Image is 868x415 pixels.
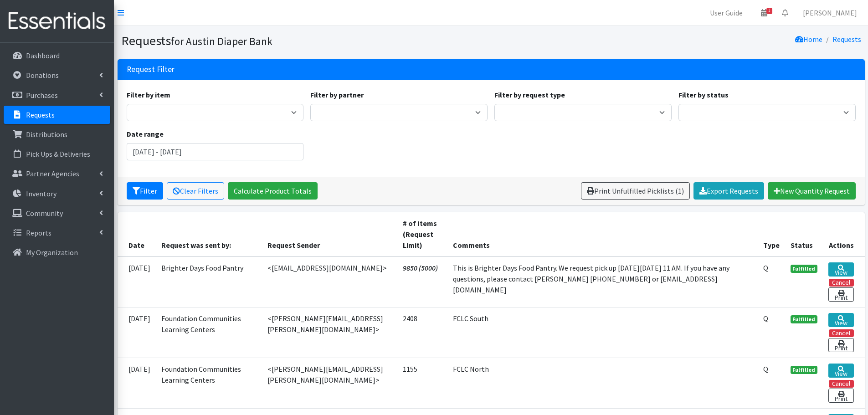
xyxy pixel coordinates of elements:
a: View [828,262,853,277]
a: Requests [4,106,110,124]
td: This is Brighter Days Food Pantry. We request pick up [DATE][DATE] 11 AM. If you have any questio... [447,256,758,307]
td: [DATE] [118,307,156,358]
abbr: Quantity [763,314,768,323]
td: <[PERSON_NAME][EMAIL_ADDRESS][PERSON_NAME][DOMAIN_NAME]> [262,307,398,358]
td: <[PERSON_NAME][EMAIL_ADDRESS][PERSON_NAME][DOMAIN_NAME]> [262,358,398,408]
a: Pick Ups & Deliveries [4,145,110,163]
a: Inventory [4,184,110,203]
h3: Request Filter [127,65,175,74]
p: Reports [26,228,51,237]
th: Actions [823,212,864,256]
p: My Organization [26,248,78,257]
input: January 1, 2011 - December 31, 2011 [127,143,304,160]
label: Date range [127,128,164,139]
a: Print Unfulfilled Picklists (1) [581,182,690,200]
a: Print [828,338,853,352]
th: Date [118,212,156,256]
button: Cancel [829,329,854,337]
span: Fulfilled [791,315,818,323]
a: Home [795,35,822,44]
a: 1 [754,4,775,22]
label: Filter by request type [494,89,565,100]
td: FCLC North [447,358,758,408]
label: Filter by status [678,89,729,100]
td: 1155 [397,358,447,408]
p: Inventory [26,189,56,198]
small: for Austin Diaper Bank [171,35,272,48]
button: Cancel [829,279,854,287]
td: Foundation Communities Learning Centers [156,358,262,408]
a: Requests [832,35,861,44]
th: # of Items (Request Limit) [397,212,447,256]
td: Foundation Communities Learning Centers [156,307,262,358]
a: Print [828,389,853,403]
p: Pick Ups & Deliveries [26,149,90,159]
p: Community [26,209,63,218]
span: Fulfilled [791,265,818,273]
td: Brighter Days Food Pantry [156,256,262,307]
th: Comments [447,212,758,256]
p: Distributions [26,130,67,139]
a: User Guide [703,4,750,22]
a: My Organization [4,243,110,261]
a: Calculate Product Totals [228,182,318,200]
a: View [828,313,853,327]
a: New Quantity Request [768,182,856,200]
label: Filter by partner [310,89,364,100]
td: 2408 [397,307,447,358]
span: 1 [766,8,772,14]
a: Distributions [4,125,110,143]
p: Partner Agencies [26,169,79,178]
img: HumanEssentials [4,6,110,36]
a: View [828,364,853,378]
p: Dashboard [26,51,60,60]
a: Export Requests [693,182,764,200]
td: <[EMAIL_ADDRESS][DOMAIN_NAME]> [262,256,398,307]
a: Dashboard [4,46,110,65]
button: Cancel [829,380,854,388]
td: [DATE] [118,358,156,408]
th: Status [785,212,823,256]
a: Purchases [4,86,110,104]
p: Requests [26,110,55,119]
p: Purchases [26,91,58,100]
a: Donations [4,66,110,84]
a: Partner Agencies [4,164,110,183]
a: Clear Filters [167,182,224,200]
a: Community [4,204,110,222]
td: FCLC South [447,307,758,358]
td: 9850 (5000) [397,256,447,307]
h1: Requests [121,33,488,49]
span: Fulfilled [791,366,818,374]
th: Request was sent by: [156,212,262,256]
abbr: Quantity [763,263,768,272]
button: Filter [127,182,163,200]
a: Print [828,287,853,302]
a: Reports [4,224,110,242]
th: Type [758,212,785,256]
label: Filter by item [127,89,170,100]
a: [PERSON_NAME] [796,4,864,22]
th: Request Sender [262,212,398,256]
td: [DATE] [118,256,156,307]
p: Donations [26,71,59,80]
abbr: Quantity [763,364,768,374]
